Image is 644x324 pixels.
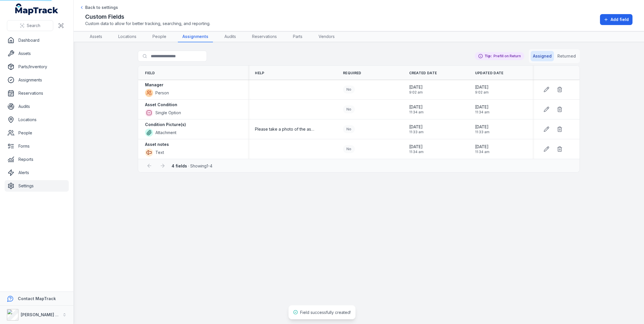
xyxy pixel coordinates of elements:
[5,87,69,99] a: Reservations
[5,140,69,152] a: Forms
[5,101,69,112] a: Audits
[409,84,423,95] time: 25/09/2025, 9:02:33 am
[145,142,169,147] strong: Asset notes
[5,35,69,46] a: Dashboard
[145,71,155,75] span: Field
[155,130,176,136] span: Attachment
[247,31,281,42] a: Reservations
[531,51,554,61] button: Assigned
[15,3,58,15] a: MapTrack
[155,110,181,116] span: Single Option
[114,31,141,42] a: Locations
[343,125,355,133] div: No
[5,167,69,178] a: Alerts
[475,52,524,60] div: Prefill on Return
[409,124,424,130] span: [DATE]
[600,14,632,25] button: Add field
[485,54,492,58] strong: Tip:
[85,31,107,42] a: Assets
[475,84,489,95] time: 25/09/2025, 9:02:33 am
[409,124,424,134] time: 26/09/2025, 11:33:14 am
[409,84,423,90] span: [DATE]
[343,145,355,153] div: No
[155,90,169,96] span: Person
[475,71,504,75] span: Updated Date
[220,31,241,42] a: Audits
[7,20,53,31] button: Search
[5,61,69,73] a: Parts/Inventory
[21,312,95,317] strong: [PERSON_NAME] Asset Maintenance
[475,144,489,154] time: 26/09/2025, 11:34:19 am
[475,130,489,134] span: 11:33 am
[409,71,437,75] span: Created Date
[409,150,424,154] span: 11:34 am
[343,105,355,113] div: No
[85,21,210,26] span: Custom data to allow for better tracking, searching, and reporting.
[409,144,424,154] time: 26/09/2025, 11:34:19 am
[255,71,264,75] span: Help
[300,310,351,315] span: Field successfully created!
[475,124,489,134] time: 26/09/2025, 11:33:14 am
[172,163,212,168] span: · Showing 1 - 4
[555,51,578,61] button: Returned
[18,296,56,301] strong: Contact MapTrack
[85,13,210,21] h2: Custom Fields
[409,90,423,95] span: 9:02 am
[475,84,489,90] span: [DATE]
[409,104,424,110] span: [DATE]
[79,5,118,10] a: Back to settings
[475,150,489,154] span: 11:34 am
[5,154,69,165] a: Reports
[5,127,69,139] a: People
[172,163,187,168] strong: 4 fields
[145,122,186,127] strong: Condition Picture(s)
[475,104,489,115] time: 26/09/2025, 11:34:09 am
[343,85,355,94] div: No
[145,82,163,88] strong: Manager
[178,31,213,42] a: Assignments
[409,110,424,115] span: 11:34 am
[85,5,118,10] span: Back to settings
[5,114,69,125] a: Locations
[475,144,489,150] span: [DATE]
[409,144,424,150] span: [DATE]
[155,150,164,155] span: Text
[5,48,69,59] a: Assets
[145,102,177,108] strong: Asset Condition
[5,74,69,86] a: Assignments
[409,104,424,115] time: 26/09/2025, 11:34:09 am
[611,17,629,22] span: Add field
[475,104,489,110] span: [DATE]
[5,180,69,192] a: Settings
[343,71,361,75] span: Required
[314,31,339,42] a: Vendors
[409,130,424,134] span: 11:33 am
[255,126,315,132] span: Please take a photo of the asset condition during transfer
[148,31,171,42] a: People
[475,90,489,95] span: 9:02 am
[475,124,489,130] span: [DATE]
[27,23,40,28] span: Search
[475,110,489,115] span: 11:34 am
[288,31,307,42] a: Parts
